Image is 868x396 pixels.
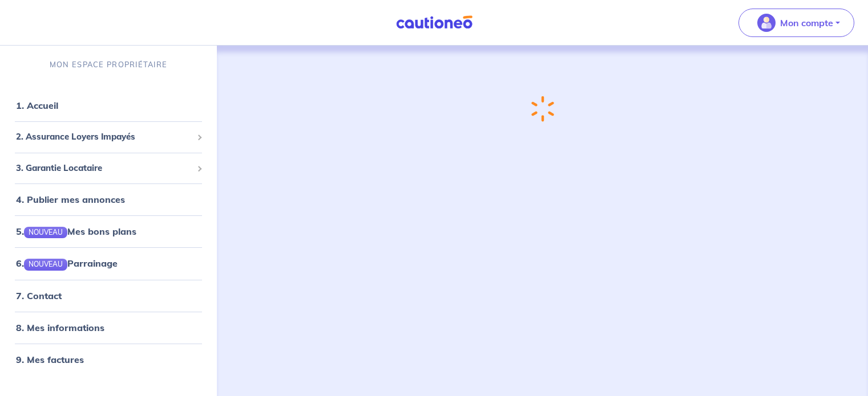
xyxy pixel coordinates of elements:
button: illu_account_valid_menu.svgMon compte [738,9,854,37]
div: 5.NOUVEAUMes bons plans [5,220,212,243]
div: 2. Assurance Loyers Impayés [5,126,212,148]
a: 9. Mes factures [16,354,84,365]
span: 3. Garantie Locataire [16,162,192,175]
a: 5.NOUVEAUMes bons plans [16,226,136,237]
img: illu_account_valid_menu.svg [757,14,776,32]
p: MON ESPACE PROPRIÉTAIRE [50,59,167,70]
a: 8. Mes informations [16,322,104,333]
div: 3. Garantie Locataire [5,157,212,179]
div: 1. Accueil [5,94,212,117]
div: 8. Mes informations [5,316,212,339]
a: 7. Contact [16,290,62,301]
a: 1. Accueil [16,100,58,111]
a: 6.NOUVEAUParrainage [16,258,118,269]
div: 4. Publier mes annonces [5,188,212,211]
img: loading-spinner [531,96,554,122]
p: Mon compte [780,16,833,30]
img: Cautioneo [391,15,477,30]
div: 7. Contact [5,284,212,307]
a: 4. Publier mes annonces [16,194,125,205]
span: 2. Assurance Loyers Impayés [16,130,192,144]
div: 9. Mes factures [5,348,212,371]
div: 6.NOUVEAUParrainage [5,252,212,275]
